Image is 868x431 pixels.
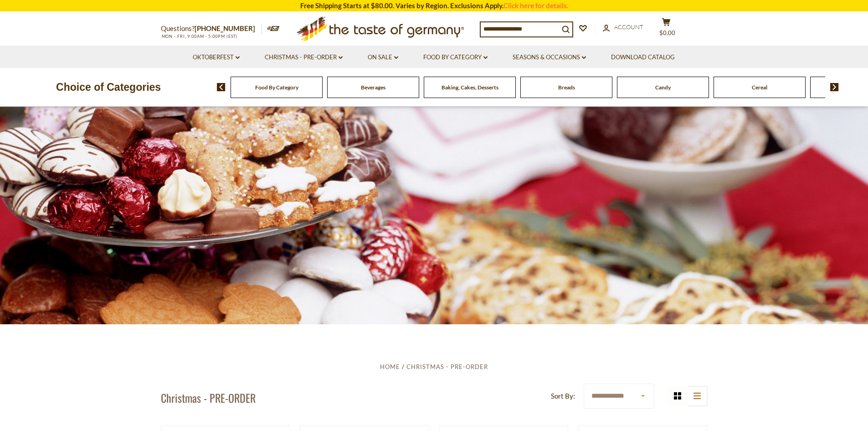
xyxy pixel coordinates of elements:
[380,363,400,370] a: Home
[255,84,298,91] a: Food By Category
[161,391,256,405] h1: Christmas - PRE-ORDER
[659,29,675,36] span: $0.00
[830,83,839,91] img: next arrow
[265,52,343,62] a: Christmas - PRE-ORDER
[503,1,568,10] a: Click here for details.
[614,23,643,31] span: Account
[655,84,671,91] a: Candy
[551,390,575,402] label: Sort By:
[611,52,675,62] a: Download Catalog
[752,84,767,91] a: Cereal
[195,24,255,32] a: [PHONE_NUMBER]
[161,23,262,35] p: Questions?
[442,84,498,91] a: Baking, Cakes, Desserts
[361,84,385,91] a: Beverages
[193,52,240,62] a: Oktoberfest
[603,22,643,32] a: Account
[423,52,488,62] a: Food By Category
[161,34,238,39] span: MON - FRI, 9:00AM - 5:00PM (EST)
[513,52,586,62] a: Seasons & Occasions
[406,363,488,370] a: Christmas - PRE-ORDER
[368,52,398,62] a: On Sale
[558,84,575,91] a: Breads
[217,83,226,91] img: previous arrow
[653,18,680,41] button: $0.00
